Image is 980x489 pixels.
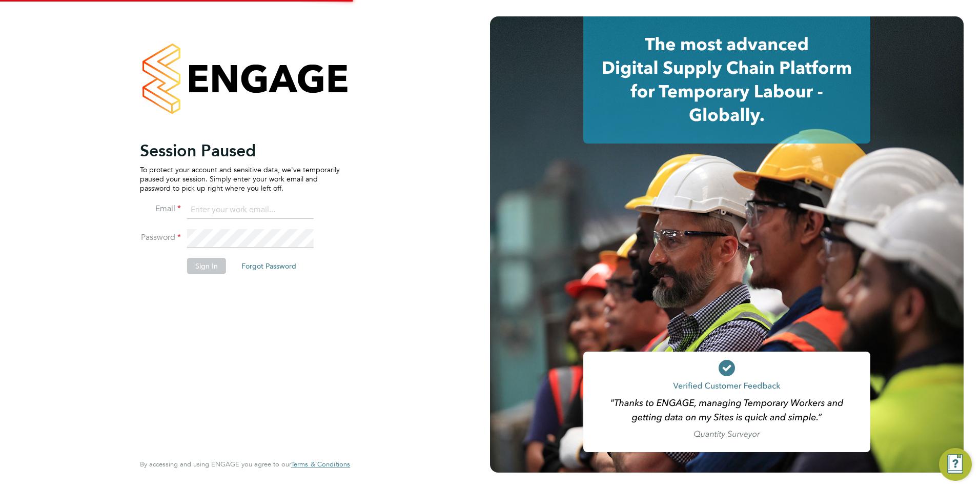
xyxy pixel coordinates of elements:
button: Engage Resource Center [939,448,972,481]
label: Password [140,232,181,243]
button: Forgot Password [233,258,304,274]
input: Enter your work email... [187,201,314,219]
h2: Session Paused [140,140,340,161]
span: By accessing and using ENGAGE you agree to our [140,460,350,468]
span: Terms & Conditions [291,460,350,468]
button: Sign In [187,258,226,274]
p: To protect your account and sensitive data, we've temporarily paused your session. Simply enter y... [140,165,340,193]
a: Terms & Conditions [291,460,350,468]
label: Email [140,203,181,214]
